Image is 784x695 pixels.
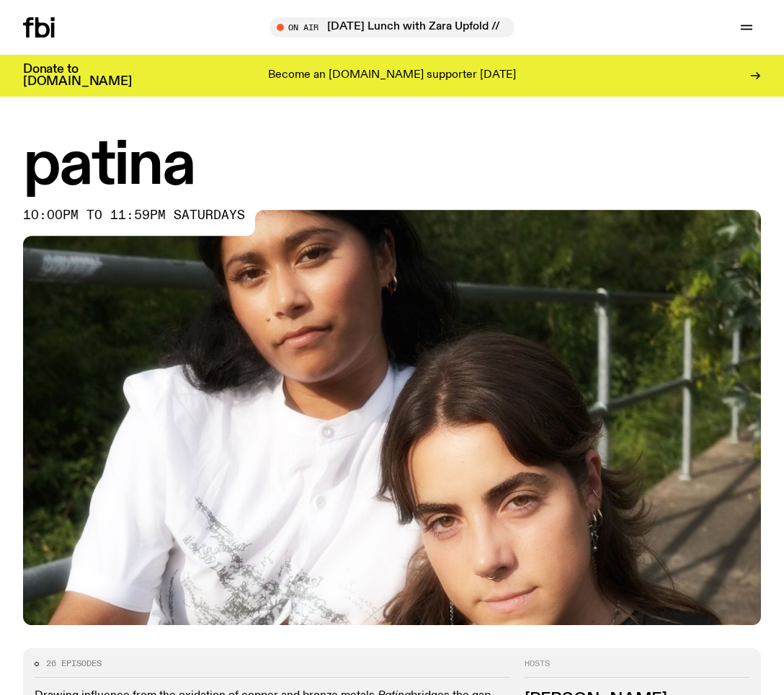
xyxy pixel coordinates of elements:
[525,660,749,677] h2: Hosts
[269,17,514,37] button: On Air[DATE] Lunch with Zara Upfold // Palimpsests
[23,210,245,221] span: 10:00pm to 11:59pm saturdays
[46,660,102,668] span: 26 episodes
[23,63,132,88] h3: Donate to [DOMAIN_NAME]
[23,137,761,195] h1: patina
[268,69,516,82] p: Become an [DOMAIN_NAME] supporter [DATE]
